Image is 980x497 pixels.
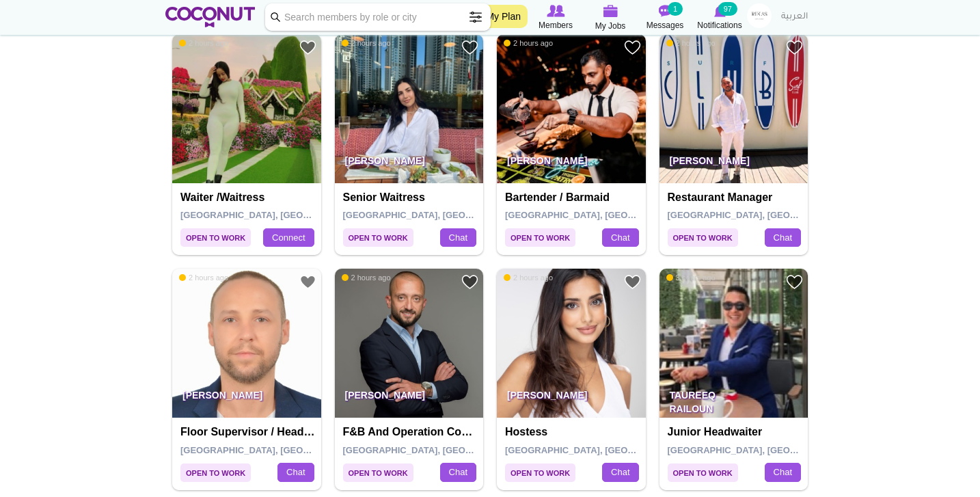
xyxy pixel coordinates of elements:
[714,5,726,17] img: Notifications
[786,39,803,56] a: Add to Favourites
[638,3,692,32] a: Messages Messages 1
[461,39,478,56] a: Add to Favourites
[624,273,641,291] a: Add to Favourites
[505,426,641,438] h4: Hostess
[668,191,804,204] h4: Restaurant Manager
[692,3,747,32] a: Notifications Notifications 97
[335,379,484,418] p: [PERSON_NAME]
[666,38,716,48] span: 2 hours ago
[505,464,575,482] span: Open to Work
[461,273,478,291] a: Add to Favourites
[528,3,583,32] a: Browse Members Members
[343,464,413,482] span: Open to Work
[497,379,646,418] p: [PERSON_NAME]
[180,445,375,455] span: [GEOGRAPHIC_DATA], [GEOGRAPHIC_DATA]
[180,210,375,220] span: [GEOGRAPHIC_DATA], [GEOGRAPHIC_DATA]
[668,445,862,455] span: [GEOGRAPHIC_DATA], [GEOGRAPHIC_DATA]
[299,273,316,291] a: Add to Favourites
[342,38,391,48] span: 2 hours ago
[179,273,228,282] span: 2 hours ago
[505,191,641,204] h4: Bartender / Barmaid
[666,273,716,282] span: 3 hours ago
[583,3,638,33] a: My Jobs My Jobs
[659,145,808,183] p: [PERSON_NAME]
[343,445,538,455] span: [GEOGRAPHIC_DATA], [GEOGRAPHIC_DATA]
[658,5,672,17] img: Messages
[697,18,741,32] span: Notifications
[505,445,700,455] span: [GEOGRAPHIC_DATA], [GEOGRAPHIC_DATA]
[602,463,638,482] a: Chat
[180,464,251,482] span: Open to Work
[668,464,738,482] span: Open to Work
[180,228,251,247] span: Open to Work
[440,228,476,247] a: Chat
[505,210,700,220] span: [GEOGRAPHIC_DATA], [GEOGRAPHIC_DATA]
[624,39,641,56] a: Add to Favourites
[343,191,479,204] h4: Senior Waitress
[765,463,801,482] a: Chat
[774,3,815,31] a: العربية
[479,5,528,28] a: My Plan
[547,5,564,17] img: Browse Members
[786,273,803,291] a: Add to Favourites
[343,228,413,247] span: Open to Work
[440,463,476,482] a: Chat
[172,379,321,418] p: [PERSON_NAME]
[646,18,684,32] span: Messages
[668,2,683,16] small: 1
[504,38,553,48] span: 2 hours ago
[539,18,573,32] span: Members
[504,273,553,282] span: 2 hours ago
[165,7,255,27] img: Home
[343,426,479,438] h4: F&B and Operation Consultant
[602,228,638,247] a: Chat
[668,210,862,220] span: [GEOGRAPHIC_DATA], [GEOGRAPHIC_DATA]
[343,210,538,220] span: [GEOGRAPHIC_DATA], [GEOGRAPHIC_DATA]
[277,463,314,482] a: Chat
[505,228,575,247] span: Open to Work
[263,228,314,247] a: Connect
[718,2,737,16] small: 97
[179,38,228,48] span: 2 hours ago
[180,191,316,204] h4: Waiter /Waitress
[659,379,808,418] p: Taureeq Railoun
[335,145,484,183] p: [PERSON_NAME]
[668,426,804,438] h4: Junior Headwaiter
[265,3,491,31] input: Search members by role or city
[180,426,316,438] h4: Floor Supervisor / Head Waiter / Vip Waiter
[668,228,738,247] span: Open to Work
[765,228,801,247] a: Chat
[299,39,316,56] a: Add to Favourites
[603,5,618,17] img: My Jobs
[342,273,391,282] span: 2 hours ago
[497,145,646,183] p: [PERSON_NAME]
[595,19,626,33] span: My Jobs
